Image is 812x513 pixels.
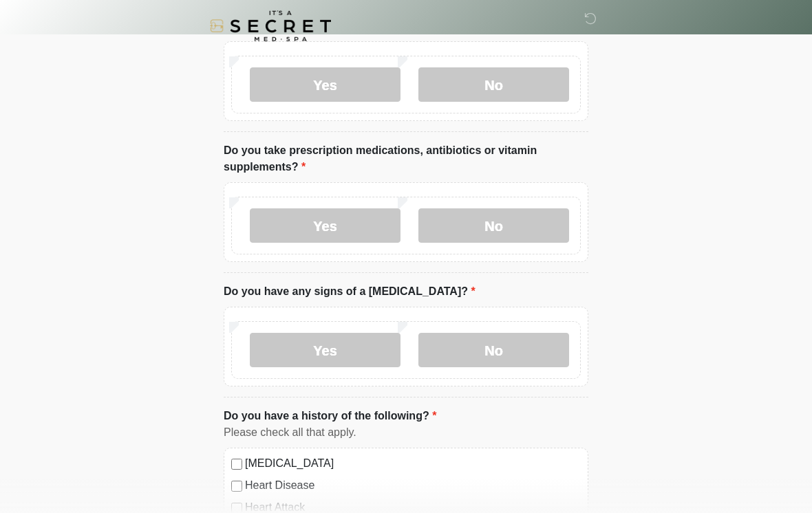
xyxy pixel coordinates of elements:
[250,67,400,102] label: Yes
[245,477,581,494] label: Heart Disease
[224,283,476,300] label: Do you have any signs of a [MEDICAL_DATA]?
[418,67,569,102] label: No
[418,333,569,367] label: No
[231,481,242,492] input: Heart Disease
[250,208,400,243] label: Yes
[250,333,400,367] label: Yes
[224,424,588,441] div: Please check all that apply.
[210,10,331,41] img: It's A Secret Med Spa Logo
[224,142,588,175] label: Do you take prescription medications, antibiotics or vitamin supplements?
[245,455,581,472] label: [MEDICAL_DATA]
[224,408,436,424] label: Do you have a history of the following?
[231,459,242,470] input: [MEDICAL_DATA]
[418,208,569,243] label: No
